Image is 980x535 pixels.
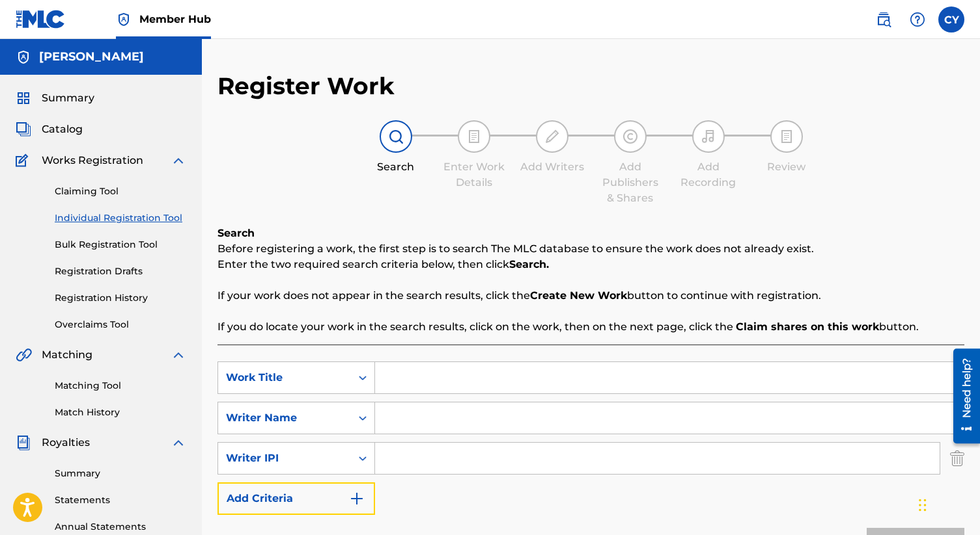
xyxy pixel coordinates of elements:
a: Claiming Tool [55,185,186,198]
div: Writer IPI [226,450,343,466]
span: Summary [42,90,94,106]
img: Matching [16,347,32,363]
div: Drag [919,486,927,525]
b: Search [217,227,255,239]
img: step indicator icon for Review [779,129,794,144]
img: Summary [16,90,31,106]
span: Member Hub [139,12,211,27]
p: Enter the two required search criteria below, then click [217,257,964,272]
img: Catalog [16,122,31,137]
img: step indicator icon for Search [388,129,404,144]
h5: Cate Yoder [39,49,144,64]
h2: Register Work [217,72,395,101]
img: step indicator icon for Add Recording [701,129,716,144]
strong: Search. [509,258,549,270]
img: 9d2ae6d4665cec9f34b9.svg [349,491,365,506]
span: Matching [42,347,92,363]
img: expand [171,153,186,168]
img: Accounts [16,49,31,65]
img: Delete Criterion [950,442,964,475]
img: MLC Logo [16,10,66,29]
a: CatalogCatalog [16,122,83,137]
span: Catalog [42,122,83,137]
iframe: Resource Center [944,344,980,449]
img: step indicator icon for Add Publishers & Shares [623,129,638,144]
a: Summary [55,467,186,480]
img: Works Registration [16,153,33,168]
div: Add Writers [520,159,585,175]
p: Before registering a work, the first step is to search The MLC database to ensure the work does n... [217,241,964,257]
strong: Claim shares on this work [736,320,879,333]
a: SummarySummary [16,90,94,106]
div: Add Recording [676,159,741,190]
a: Statements [55,493,186,507]
span: Royalties [42,435,90,450]
p: If you do locate your work in the search results, click on the work, then on the next page, click... [217,319,964,335]
a: Public Search [871,7,897,33]
img: Royalties [16,435,31,450]
img: help [910,12,925,27]
div: User Menu [938,7,964,33]
img: step indicator icon for Enter Work Details [466,129,482,144]
a: Overclaims Tool [55,318,186,332]
strong: Create New Work [530,289,627,302]
span: Works Registration [42,153,143,168]
img: step indicator icon for Add Writers [544,129,560,144]
div: Enter Work Details [441,159,507,190]
div: Writer Name [226,410,343,426]
div: Help [904,7,931,33]
img: expand [171,347,186,363]
a: Individual Registration Tool [55,211,186,225]
div: Review [754,159,819,175]
div: Work Title [226,370,343,385]
a: Bulk Registration Tool [55,238,186,252]
img: Top Rightsholder [116,12,132,27]
button: Add Criteria [217,482,375,515]
a: Match History [55,406,186,419]
div: Add Publishers & Shares [598,159,663,206]
img: search [876,12,891,27]
a: Registration Drafts [55,265,186,278]
a: Annual Statements [55,520,186,534]
img: expand [171,435,186,450]
a: Registration History [55,291,186,305]
p: If your work does not appear in the search results, click the button to continue with registration. [217,288,964,304]
a: Matching Tool [55,379,186,393]
iframe: Chat Widget [915,473,980,535]
div: Search [363,159,428,175]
